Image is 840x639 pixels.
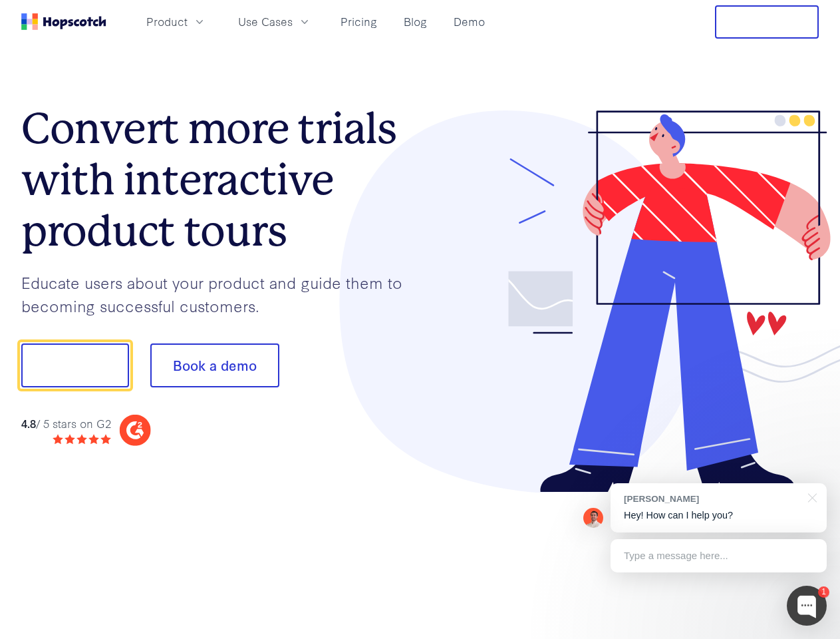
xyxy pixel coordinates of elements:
a: Pricing [335,11,382,33]
a: Demo [448,11,490,33]
a: Home [21,13,106,30]
button: Free Trial [715,5,819,39]
div: Type a message here... [611,539,827,572]
div: [PERSON_NAME] [624,493,800,505]
p: Educate users about your product and guide them to becoming successful customers. [21,271,420,317]
span: Product [146,13,188,30]
p: Hey! How can I help you? [624,509,813,523]
img: Mark Spera [583,508,603,528]
button: Show me! [21,343,129,387]
a: Blog [398,11,432,33]
div: 1 [818,586,829,598]
h1: Convert more trials with interactive product tours [21,103,420,256]
div: / 5 stars on G2 [21,415,111,432]
button: Book a demo [150,343,279,387]
span: Use Cases [238,13,293,30]
button: Product [138,11,214,33]
strong: 4.8 [21,415,36,431]
button: Use Cases [230,11,319,33]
